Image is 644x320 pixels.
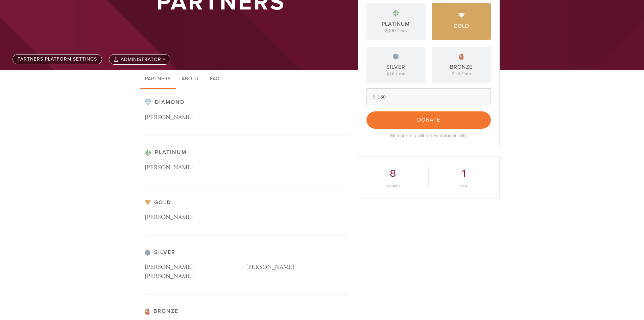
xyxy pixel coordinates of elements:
[145,272,193,280] span: [PERSON_NAME]
[454,22,469,30] div: Gold
[458,13,464,19] img: pp-gold.svg
[145,149,348,156] h3: Platinum
[145,99,348,106] h3: Diamond
[386,63,405,71] div: Silver
[145,199,348,206] h3: Gold
[459,54,464,60] img: pp-bronze.svg
[439,183,489,188] div: new
[140,70,176,89] a: Partners
[385,28,407,33] div: $300 / mo
[368,183,418,188] div: partners
[366,132,491,139] div: Membership will renew automatically.
[205,70,225,89] a: FAQ
[392,10,399,17] img: pp-platinum.svg
[145,308,348,315] h3: Bronze
[246,263,294,271] span: [PERSON_NAME]
[452,71,471,76] div: $18 / mo
[145,200,151,206] img: pp-gold.svg
[145,249,348,256] h3: Silver
[386,71,405,76] div: $36 / mo
[382,20,410,28] div: Platinum
[450,63,473,71] div: Bronze
[366,88,491,105] input: Other amount
[145,263,193,271] span: [PERSON_NAME]
[145,308,150,315] img: pp-bronze.svg
[366,111,491,128] input: Donate
[145,213,193,221] span: [PERSON_NAME]
[13,54,102,64] a: Partners Platform settings
[439,167,489,180] h2: 1
[145,113,193,121] span: [PERSON_NAME]
[176,70,205,89] a: About
[368,167,418,180] h2: 8
[145,164,193,171] span: [PERSON_NAME]
[145,149,151,156] img: pp-platinum.svg
[393,54,399,60] img: pp-silver.svg
[145,250,151,256] img: pp-silver.svg
[145,99,151,106] img: pp-diamond.svg
[109,54,170,65] button: administrator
